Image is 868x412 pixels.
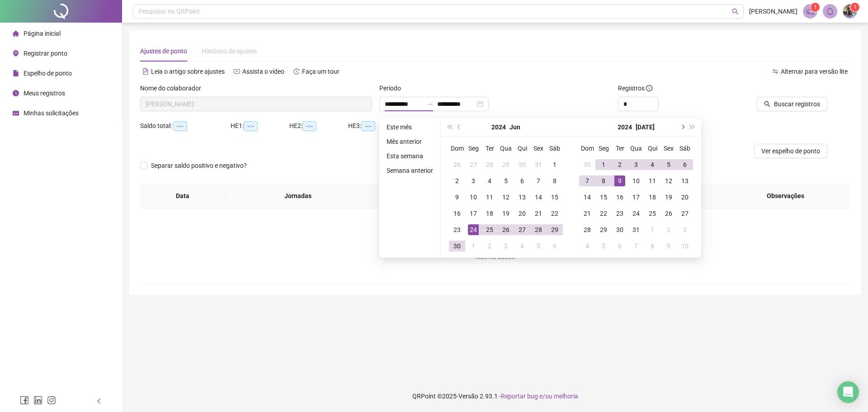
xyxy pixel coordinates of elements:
div: 14 [582,192,593,203]
div: 28 [484,159,495,170]
td: 2024-07-27 [677,205,693,222]
div: 18 [647,192,658,203]
span: Espelho de ponto [24,70,72,77]
span: search [732,8,739,15]
div: 29 [549,224,560,235]
span: notification [806,7,814,15]
td: 2024-08-01 [644,222,660,238]
td: 2024-06-01 [547,156,563,173]
button: Buscar registros [757,97,827,111]
div: Open Intercom Messenger [837,381,859,403]
td: 2024-07-14 [579,189,595,205]
div: 17 [468,208,479,219]
span: history [293,68,300,75]
th: Observações [728,184,843,208]
span: to [426,100,434,108]
td: 2024-07-10 [628,173,644,189]
div: 19 [500,208,511,219]
span: Ver espelho de ponto [761,146,820,156]
td: 2024-07-23 [612,205,628,222]
img: 40471 [843,5,857,18]
div: 23 [452,224,462,235]
td: 2024-08-03 [677,222,693,238]
td: 2024-06-25 [481,222,498,238]
td: 2024-07-04 [514,238,530,254]
button: Ver espelho de ponto [754,144,827,158]
th: Sex [530,140,547,156]
span: Minhas solicitações [24,109,79,117]
th: Seg [595,140,612,156]
td: 2024-05-31 [530,156,547,173]
td: 2024-06-26 [498,222,514,238]
div: 23 [614,208,625,219]
td: 2024-06-13 [514,189,530,205]
td: 2024-07-16 [612,189,628,205]
div: 21 [582,208,593,219]
td: 2024-07-01 [595,156,612,173]
span: bell [826,7,834,15]
th: Qui [644,140,660,156]
span: --:-- [302,121,316,131]
th: Dom [449,140,465,156]
td: 2024-07-18 [644,189,660,205]
th: Ter [481,140,498,156]
td: 2024-06-23 [449,222,465,238]
div: 21 [533,208,544,219]
li: Semana anterior [383,165,437,176]
td: 2024-05-26 [449,156,465,173]
span: Reportar bug e/ou melhoria [501,393,578,400]
td: 2024-07-21 [579,205,595,222]
div: 24 [468,224,479,235]
td: 2024-07-15 [595,189,612,205]
div: 4 [647,159,658,170]
div: 9 [452,192,462,203]
sup: 1 [811,3,820,12]
td: 2024-07-25 [644,205,660,222]
td: 2024-05-29 [498,156,514,173]
div: 10 [631,175,642,186]
span: Versão [458,393,478,400]
div: 11 [484,192,495,203]
td: 2024-08-10 [677,238,693,254]
td: 2024-07-02 [481,238,498,254]
th: Qui [514,140,530,156]
span: Faça um tour [302,68,340,75]
div: 10 [679,241,690,251]
div: 12 [663,175,674,186]
div: 19 [663,192,674,203]
button: year panel [618,118,632,136]
th: Dom [579,140,595,156]
th: Sex [660,140,677,156]
span: Registros [618,83,652,93]
td: 2024-06-12 [498,189,514,205]
div: 20 [517,208,528,219]
div: 29 [500,159,511,170]
div: 31 [631,224,642,235]
td: 2024-08-04 [579,238,595,254]
td: 2024-07-09 [612,173,628,189]
div: 17 [631,192,642,203]
td: 2024-08-09 [660,238,677,254]
div: 16 [614,192,625,203]
td: 2024-07-20 [677,189,693,205]
div: 30 [452,241,462,251]
td: 2024-07-17 [628,189,644,205]
td: 2024-06-20 [514,205,530,222]
div: 31 [533,159,544,170]
div: 18 [484,208,495,219]
td: 2024-05-27 [465,156,481,173]
td: 2024-06-19 [498,205,514,222]
td: 2024-07-05 [660,156,677,173]
td: 2024-06-11 [481,189,498,205]
th: Qua [628,140,644,156]
th: Jornadas [225,184,371,208]
th: Qua [498,140,514,156]
div: 13 [679,175,690,186]
td: 2024-06-05 [498,173,514,189]
div: 3 [468,175,479,186]
td: 2024-06-04 [481,173,498,189]
div: 7 [533,175,544,186]
div: 13 [517,192,528,203]
span: Leia o artigo sobre ajustes [151,68,225,75]
div: 27 [468,159,479,170]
